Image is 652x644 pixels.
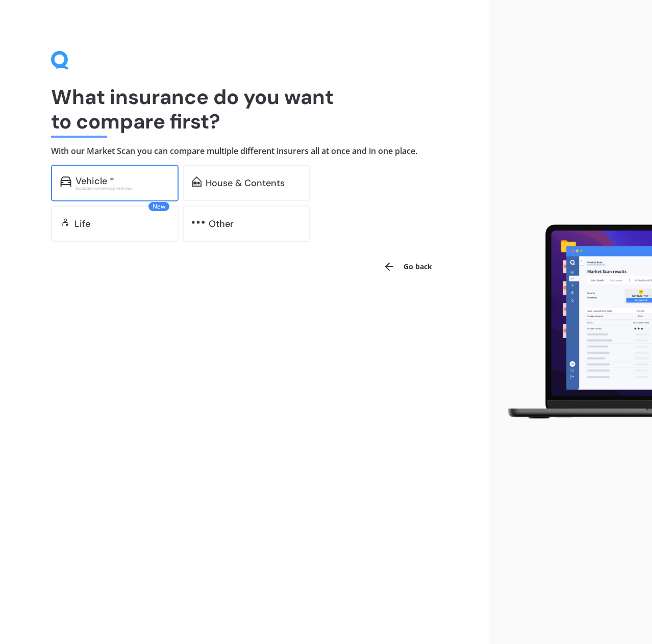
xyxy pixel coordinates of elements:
[51,146,438,157] h4: With our Market Scan you can compare multiple different insurers all at once and in one place.
[206,178,285,188] div: House & Contents
[209,219,234,229] div: Other
[148,202,169,211] span: New
[192,176,202,187] img: home-and-contents.b802091223b8502ef2dd.svg
[76,186,169,190] div: Excludes commercial vehicles
[76,176,114,186] div: Vehicle *
[377,254,438,279] button: Go back
[192,217,205,227] img: other.81dba5aafe580aa69f38.svg
[51,85,438,134] h1: What insurance do you want to compare first?
[60,176,71,187] img: car.f15378c7a67c060ca3f3.svg
[60,217,70,227] img: life.f720d6a2d7cdcd3ad642.svg
[74,219,90,229] div: Life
